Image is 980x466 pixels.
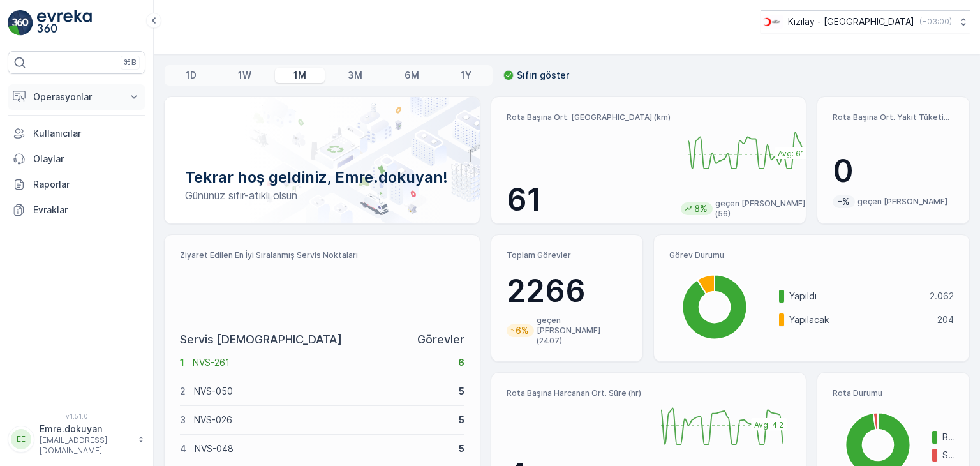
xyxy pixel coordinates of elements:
p: ( +03:00 ) [919,17,952,27]
p: 1 [180,356,184,369]
p: 1W [238,69,251,82]
p: 5 [459,414,464,426]
img: logo_light-DOdMpM7g.png [37,10,92,36]
p: 1M [293,69,306,82]
p: Rota Durumu [833,388,954,398]
p: 1Y [461,69,471,82]
p: Görev Durumu [669,250,954,260]
p: 5 [459,385,464,398]
p: NVS-048 [195,442,450,455]
button: Operasyonlar [8,84,145,110]
p: 0 [833,152,954,190]
p: 61 [507,181,671,219]
p: 4 [180,442,186,455]
p: Kullanıcılar [33,127,140,140]
p: Toplam Görevler [507,250,628,260]
img: k%C4%B1z%C4%B1lay_D5CCths_t1JZB0k.png [761,15,783,29]
p: NVS-026 [194,414,450,426]
p: geçen [PERSON_NAME] (2407) [537,315,627,346]
a: Evraklar [8,197,145,223]
p: Rota Başına Ort. Yakıt Tüketimi (lt) [833,112,954,123]
p: Emre.dokuyan [40,423,131,435]
p: 8% [693,202,709,215]
p: ⌘B [124,57,137,68]
p: geçen [PERSON_NAME] [857,197,947,207]
p: 6% [514,324,530,337]
p: 5 [459,442,464,455]
p: Yapıldı [789,290,921,303]
p: NVS-050 [194,385,450,398]
p: 2 [180,385,186,398]
p: Servis [DEMOGRAPHIC_DATA] [180,331,342,349]
p: Rota Başına Harcanan Ort. Süre (hr) [507,388,644,398]
p: Raporlar [33,178,140,191]
p: [EMAIL_ADDRESS][DOMAIN_NAME] [40,435,131,456]
p: geçen [PERSON_NAME] (56) [715,199,817,219]
div: EE [11,429,31,449]
p: Sıfırı göster [517,69,569,82]
p: 2266 [507,272,628,310]
p: Süresi doldu [942,449,954,462]
button: EEEmre.dokuyan[EMAIL_ADDRESS][DOMAIN_NAME] [8,423,145,456]
img: logo [8,10,33,36]
button: Kızılay - [GEOGRAPHIC_DATA](+03:00) [761,10,970,33]
p: 204 [937,313,954,326]
p: 6 [458,356,464,369]
span: v 1.51.0 [8,412,145,420]
p: 2.062 [930,290,954,303]
p: Yapılacak [789,313,929,326]
p: Bitmiş [942,431,954,444]
p: Olaylar [33,153,140,165]
p: Tekrar hoş geldiniz, Emre.dokuyan! [185,167,459,188]
p: -% [836,195,851,208]
p: Görevler [417,331,464,349]
p: 3 [180,414,186,426]
p: Evraklar [33,204,140,216]
p: 1D [186,69,197,82]
a: Olaylar [8,146,145,172]
p: Ziyaret Edilen En İyi Sıralanmış Servis Noktaları [180,250,464,260]
p: 6M [405,69,419,82]
p: Kızılay - [GEOGRAPHIC_DATA] [788,15,914,28]
p: NVS-261 [193,356,450,369]
a: Raporlar [8,172,145,197]
p: Operasyonlar [33,91,120,103]
a: Kullanıcılar [8,121,145,146]
p: Rota Başına Ort. [GEOGRAPHIC_DATA] (km) [507,112,671,123]
p: 3M [348,69,362,82]
p: Gününüz sıfır-atıklı olsun [185,188,459,203]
